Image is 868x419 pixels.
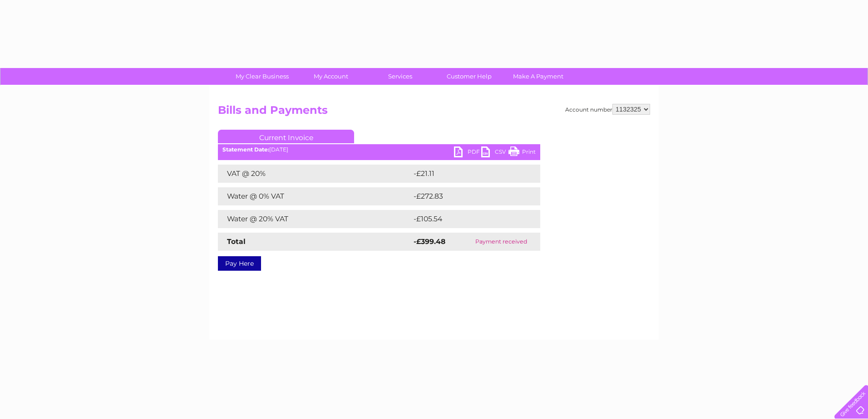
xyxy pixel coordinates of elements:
[508,146,536,160] a: Print
[218,130,354,143] a: Current Invoice
[227,237,246,246] strong: Total
[481,146,508,160] a: CSV
[411,210,525,228] td: -£105.54
[218,165,411,183] td: VAT @ 20%
[414,237,445,246] strong: -£399.48
[565,104,650,115] div: Account number
[222,146,269,153] b: Statement Date:
[501,68,576,85] a: Make A Payment
[218,210,411,228] td: Water @ 20% VAT
[363,68,438,85] a: Services
[294,68,369,85] a: My Account
[218,104,650,121] h2: Bills and Payments
[218,256,261,271] a: Pay Here
[411,187,525,205] td: -£272.83
[218,146,540,153] div: [DATE]
[432,68,507,85] a: Customer Help
[454,146,481,160] a: PDF
[462,233,540,251] td: Payment received
[411,165,521,183] td: -£21.11
[225,68,300,85] a: My Clear Business
[218,187,411,205] td: Water @ 0% VAT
